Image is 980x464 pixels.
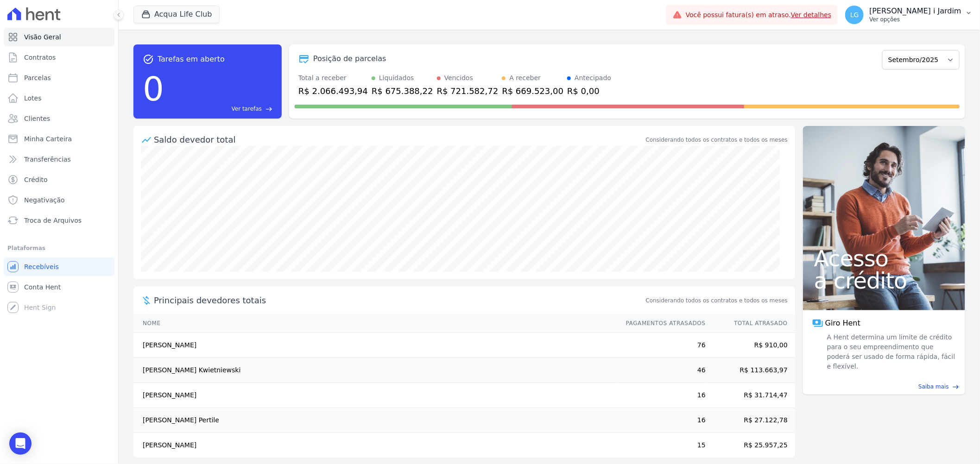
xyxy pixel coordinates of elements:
a: Contratos [4,48,114,67]
button: LG [PERSON_NAME] i Jardim Ver opções [838,2,980,28]
span: Tarefas em aberto [158,54,225,65]
span: Conta Hent [24,282,61,292]
a: Transferências [4,150,114,169]
a: Minha Carteira [4,130,114,148]
td: [PERSON_NAME] [133,383,617,408]
span: Giro Hent [825,318,860,329]
td: [PERSON_NAME] Pertile [133,408,617,433]
td: [PERSON_NAME] [133,433,617,458]
button: Acqua Life Club [133,6,220,23]
span: Saiba mais [918,382,949,391]
div: R$ 2.066.493,94 [298,85,368,97]
th: Pagamentos Atrasados [617,314,706,333]
div: Considerando todos os contratos e todos os meses [646,136,788,144]
span: Considerando todos os contratos e todos os meses [646,296,788,305]
span: Parcelas [24,73,51,82]
div: R$ 0,00 [567,85,611,97]
td: R$ 113.663,97 [706,358,795,383]
td: 76 [617,333,706,358]
span: task_alt [143,54,154,65]
div: Saldo devedor total [154,133,644,146]
div: Open Intercom Messenger [9,433,32,455]
p: Ver opções [869,16,961,23]
p: [PERSON_NAME] i Jardim [869,6,961,16]
span: Recebíveis [24,262,59,271]
span: Clientes [24,114,50,123]
div: A receber [509,73,541,83]
a: Crédito [4,170,114,189]
span: east [266,106,272,113]
span: Visão Geral [24,32,61,42]
span: A Hent determina um limite de crédito para o seu empreendimento que poderá ser usado de forma ráp... [825,332,956,371]
div: Liquidados [379,73,414,83]
div: R$ 669.523,00 [502,85,563,97]
a: Saiba mais east [809,382,960,391]
div: Plataformas [7,243,111,254]
td: 15 [617,433,706,458]
div: Total a receber [298,73,368,83]
td: [PERSON_NAME] [133,333,617,358]
th: Total Atrasado [706,314,795,333]
span: Transferências [24,155,71,164]
a: Conta Hent [4,278,114,296]
div: 0 [143,65,164,113]
div: R$ 675.388,22 [372,85,433,97]
a: Parcelas [4,69,114,87]
a: Clientes [4,109,114,128]
span: Crédito [24,175,48,184]
span: Lotes [24,94,42,103]
a: Ver tarefas east [168,105,272,113]
td: R$ 27.122,78 [706,408,795,433]
span: Negativação [24,195,65,205]
a: Lotes [4,89,114,107]
a: Negativação [4,191,114,209]
span: a crédito [814,270,954,292]
span: Troca de Arquivos [24,216,82,225]
div: Vencidos [444,73,473,83]
td: 46 [617,358,706,383]
a: Troca de Arquivos [4,211,114,230]
div: R$ 721.582,72 [437,85,499,97]
td: R$ 25.957,25 [706,433,795,458]
span: Você possui fatura(s) em atraso. [686,10,832,20]
span: east [953,383,960,390]
th: Nome [133,314,617,333]
td: 16 [617,383,706,408]
div: Posição de parcelas [313,53,386,64]
span: Contratos [24,53,56,62]
td: R$ 31.714,47 [706,383,795,408]
span: Ver tarefas [232,105,262,113]
td: [PERSON_NAME] Kwietniewski [133,358,617,383]
a: Visão Geral [4,28,114,46]
div: Antecipado [575,73,611,83]
span: Acesso [814,247,954,270]
a: Recebíveis [4,257,114,276]
span: Principais devedores totais [154,294,644,307]
td: 16 [617,408,706,433]
td: R$ 910,00 [706,333,795,358]
a: Ver detalhes [791,11,832,19]
span: Minha Carteira [24,134,72,144]
span: LG [850,12,859,18]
